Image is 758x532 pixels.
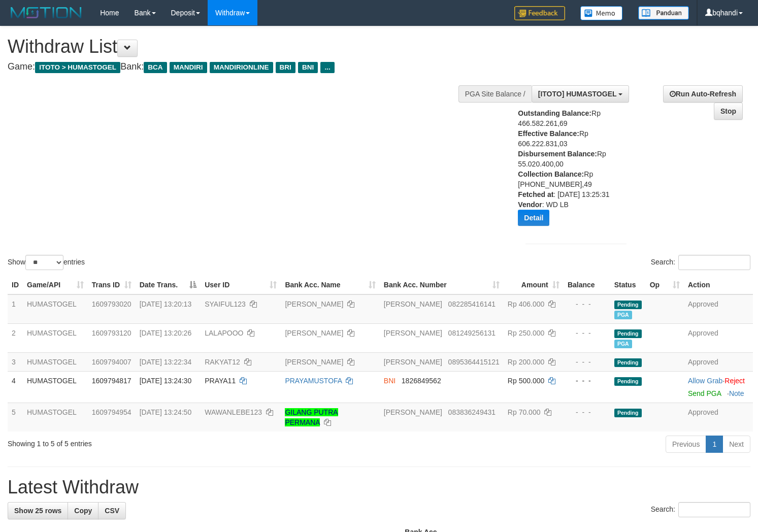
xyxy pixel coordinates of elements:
span: ... [320,62,334,73]
a: [PERSON_NAME] [285,329,343,337]
span: Pending [614,329,642,338]
td: · [684,371,753,403]
img: Button%20Memo.svg [580,6,623,20]
span: Copy [74,507,92,515]
a: Send PGA [688,389,721,397]
a: Reject [724,377,745,385]
span: BCA [144,62,167,73]
b: Outstanding Balance: [518,109,591,117]
label: Show entries [8,255,85,270]
span: MANDIRI [170,62,207,73]
td: HUMASTOGEL [23,371,88,403]
div: PGA Site Balance / [458,85,532,103]
span: Rp 406.000 [508,300,544,308]
a: Copy [68,502,98,519]
span: Pending [614,377,642,386]
b: Disbursement Balance: [518,150,597,158]
a: 1 [706,436,723,453]
th: Amount: activate to sort column ascending [504,276,564,294]
td: 4 [8,371,23,403]
td: 1 [8,294,23,324]
td: 3 [8,352,23,371]
th: Action [684,276,753,294]
span: Copy 082285416141 to clipboard [448,300,496,308]
a: PRAYAMUSTOFA [285,377,342,385]
span: Rp 500.000 [508,377,544,385]
b: Effective Balance: [518,129,579,138]
th: Game/API: activate to sort column ascending [23,276,88,294]
span: Rp 200.000 [508,358,544,366]
span: RAKYAT12 [205,358,240,366]
button: Detail [518,210,549,226]
span: 1609794817 [92,377,131,385]
td: Approved [684,352,753,371]
b: Fetched at [518,190,553,198]
div: - - - [568,407,606,417]
span: Marked by bqhpaujal [614,340,632,348]
div: - - - [568,376,606,386]
span: [DATE] 13:22:34 [140,358,191,366]
span: Copy 083836249431 to clipboard [448,408,496,416]
th: Bank Acc. Name: activate to sort column ascending [281,276,379,294]
label: Search: [651,255,750,270]
td: 2 [8,323,23,352]
label: Search: [651,502,750,517]
span: [DATE] 13:24:50 [140,408,191,416]
th: Status [610,276,646,294]
h1: Withdraw List [8,37,495,57]
td: HUMASTOGEL [23,403,88,431]
a: Note [729,389,744,397]
span: [ITOTO] HUMASTOGEL [538,90,617,98]
span: Pending [614,409,642,417]
a: Run Auto-Refresh [663,85,743,103]
span: 1609793020 [92,300,131,308]
button: [ITOTO] HUMASTOGEL [532,85,629,103]
span: ITOTO > HUMASTOGEL [35,62,120,73]
span: MANDIRIONLINE [210,62,273,73]
a: [PERSON_NAME] [285,300,343,308]
td: HUMASTOGEL [23,294,88,324]
span: BNI [384,377,396,385]
span: [DATE] 13:20:26 [140,329,191,337]
a: Allow Grab [688,377,722,385]
span: 1609794007 [92,358,131,366]
span: 1609793120 [92,329,131,337]
span: Copy 0895364415121 to clipboard [448,358,500,366]
span: Copy 1826849562 to clipboard [402,377,441,385]
th: ID [8,276,23,294]
span: LALAPOOO [205,329,243,337]
td: Approved [684,403,753,431]
th: Op: activate to sort column ascending [646,276,684,294]
span: [PERSON_NAME] [384,329,442,337]
a: [PERSON_NAME] [285,358,343,366]
span: PRAYA11 [205,377,236,385]
td: HUMASTOGEL [23,352,88,371]
div: Rp 466.582.261,69 Rp 606.222.831,03 Rp 55.020.400,00 Rp [PHONE_NUMBER],49 : [DATE] 13:25:31 : WD LB [518,108,615,234]
span: Rp 250.000 [508,329,544,337]
img: panduan.png [638,6,689,20]
select: Showentries [25,255,63,270]
h4: Game: Bank: [8,62,495,72]
div: - - - [568,328,606,338]
div: Showing 1 to 5 of 5 entries [8,435,308,449]
span: Pending [614,301,642,309]
input: Search: [678,502,750,517]
th: User ID: activate to sort column ascending [201,276,281,294]
span: Pending [614,358,642,367]
th: Trans ID: activate to sort column ascending [88,276,136,294]
td: Approved [684,323,753,352]
span: [PERSON_NAME] [384,300,442,308]
input: Search: [678,255,750,270]
span: Rp 70.000 [508,408,541,416]
div: - - - [568,299,606,309]
span: · [688,377,724,385]
th: Balance [564,276,610,294]
a: Previous [666,436,706,453]
h1: Latest Withdraw [8,477,750,497]
a: CSV [98,502,126,519]
div: - - - [568,357,606,367]
span: CSV [105,507,119,515]
span: SYAIFUL123 [205,300,246,308]
img: MOTION_logo.png [8,5,85,20]
b: Vendor [518,201,542,209]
